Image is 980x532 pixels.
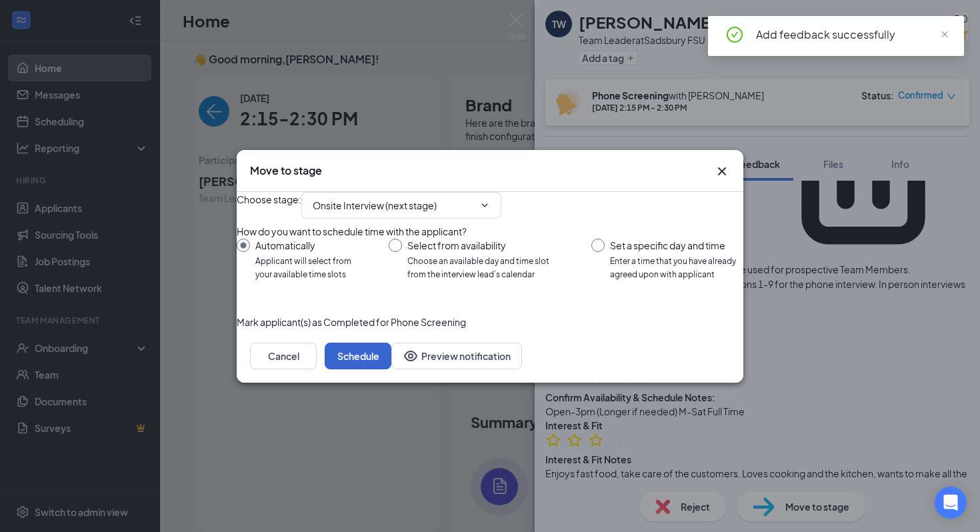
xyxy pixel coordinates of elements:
[935,487,967,519] div: Open Intercom Messenger
[940,30,949,39] span: close
[237,192,301,219] span: Choose stage :
[727,27,743,43] span: check-circle
[391,343,522,369] button: Preview notificationEye
[237,224,743,239] div: How do you want to schedule time with the applicant?
[714,163,730,179] button: Close
[479,200,490,211] svg: ChevronDown
[403,348,419,364] svg: Eye
[756,27,948,43] div: Add feedback successfully
[237,315,466,329] span: Mark applicant(s) as Completed for Phone Screening
[250,163,322,178] h3: Move to stage
[250,343,317,369] button: Cancel
[714,163,730,179] svg: Cross
[325,343,391,369] button: Schedule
